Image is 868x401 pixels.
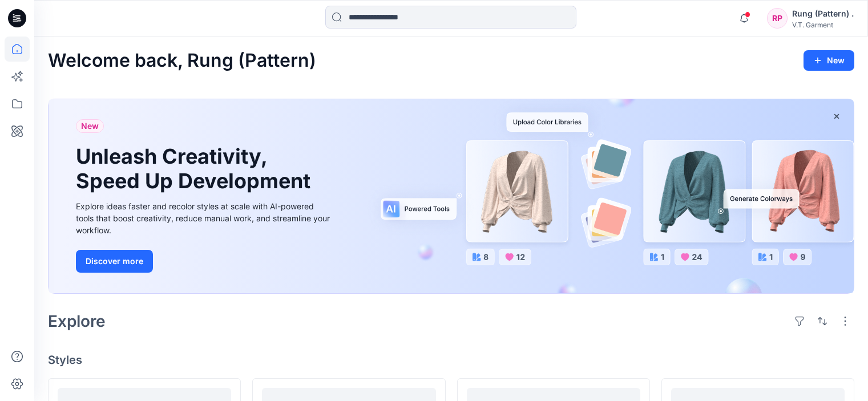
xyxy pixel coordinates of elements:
span: New [81,119,99,133]
h2: Explore [48,312,106,330]
div: V.T. Garment [792,21,854,29]
h2: Welcome back, Rung (Pattern) [48,50,316,71]
a: Discover more [76,250,333,273]
div: Explore ideas faster and recolor styles at scale with AI-powered tools that boost creativity, red... [76,200,333,236]
h4: Styles [48,353,854,367]
div: Rung (Pattern) . [792,7,854,21]
button: New [804,50,854,71]
h1: Unleash Creativity, Speed Up Development [76,144,316,193]
div: RP [767,8,788,29]
button: Discover more [76,250,153,273]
